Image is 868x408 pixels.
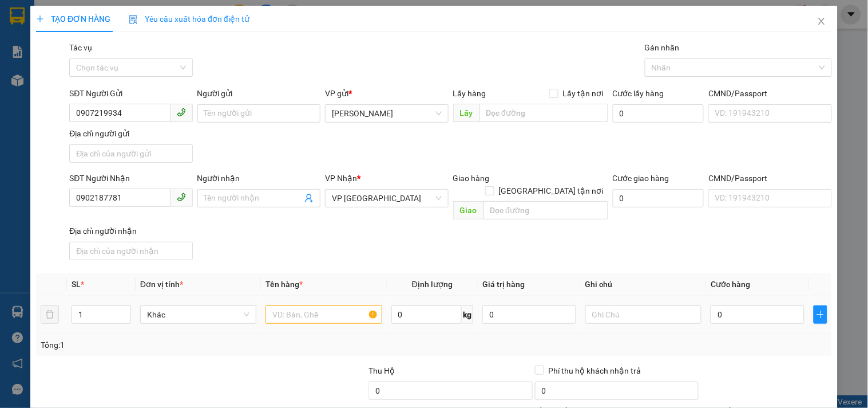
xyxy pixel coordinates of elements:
strong: 0901 933 179 [74,56,130,66]
strong: 0901 900 568 [74,32,166,54]
span: VP Nhận [325,174,357,183]
label: Tác vụ [69,43,92,52]
div: Địa chỉ người nhận [69,225,192,237]
span: kg [462,305,473,324]
span: Phan Đình Phùng [332,105,441,122]
strong: Sài Gòn: [7,32,42,43]
span: [GEOGRAPHIC_DATA] tận nơi [494,185,608,197]
div: VP gửi [325,87,448,100]
div: Người gửi [197,87,320,100]
input: Địa chỉ của người nhận [69,242,192,260]
span: Khác [147,306,249,323]
input: Dọc đường [479,104,608,122]
strong: 0931 600 979 [7,32,62,54]
div: Tổng: 1 [41,339,336,351]
div: SĐT Người Gửi [69,87,192,100]
input: Ghi Chú [585,305,701,324]
button: Close [806,6,838,38]
span: Phí thu hộ khách nhận trả [544,364,646,377]
label: Cước lấy hàng [613,89,664,98]
label: Cước giao hàng [613,174,669,183]
span: Đơn vị tính [140,280,183,289]
label: Gán nhãn [645,43,680,52]
img: icon [129,15,138,24]
span: close [817,17,826,26]
span: phone [177,193,186,202]
span: Lấy tận nơi [558,87,608,100]
input: 0 [482,305,576,324]
strong: 0901 936 968 [7,56,64,66]
span: plus [36,15,44,23]
span: user-add [304,194,314,203]
span: Lấy [453,104,479,122]
span: Thu Hộ [368,366,395,375]
span: Giao [453,201,483,219]
span: TẠO ĐƠN HÀNG [36,14,110,23]
input: VD: Bàn, Ghế [265,305,382,324]
input: Địa chỉ của người gửi [69,144,192,163]
div: CMND/Passport [708,87,831,100]
th: Ghi chú [581,273,706,296]
span: Định lượng [412,280,453,289]
span: phone [177,108,186,117]
button: plus [814,305,827,324]
span: Giá trị hàng [482,280,525,289]
span: SL [72,280,81,289]
span: Giao hàng [453,174,490,183]
span: VP GỬI: [7,72,57,88]
span: Yêu cầu xuất hóa đơn điện tử [129,14,249,23]
div: CMND/Passport [708,172,831,185]
span: Tên hàng [265,280,303,289]
span: plus [814,310,827,319]
div: Địa chỉ người gửi [69,127,192,140]
span: VP Đà Nẵng [332,190,441,207]
strong: [PERSON_NAME]: [74,32,145,43]
input: Dọc đường [483,201,608,219]
div: Người nhận [197,172,320,185]
span: Lấy hàng [453,89,486,98]
span: Cước hàng [711,280,750,289]
span: ĐỨC ĐẠT GIA LAI [31,11,142,27]
div: SĐT Người Nhận [69,172,192,185]
button: delete [41,305,59,324]
input: Cước lấy hàng [613,104,704,123]
input: Cước giao hàng [613,189,704,207]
